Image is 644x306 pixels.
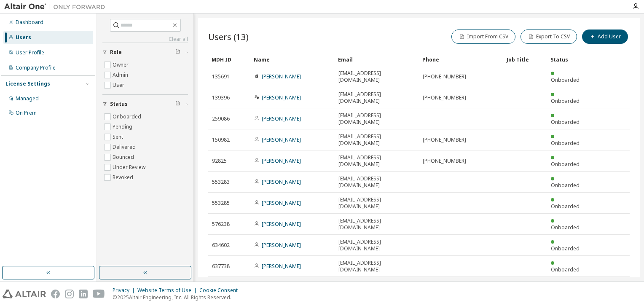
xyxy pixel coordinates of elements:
span: 259086 [212,115,230,122]
div: Website Terms of Use [137,287,199,294]
span: [PHONE_NUMBER] [423,137,466,143]
div: Users [16,34,31,41]
a: Clear all [102,36,188,43]
div: User Profile [16,49,44,56]
span: Clear filter [175,49,180,56]
span: [EMAIL_ADDRESS][DOMAIN_NAME] [338,217,415,231]
span: Onboarded [551,161,580,168]
a: [PERSON_NAME] [262,178,301,185]
span: Onboarded [551,182,580,189]
a: [PERSON_NAME] [262,94,301,101]
div: On Prem [16,110,37,116]
span: 92825 [212,158,227,164]
label: Sent [113,132,125,142]
span: Onboarded [551,97,580,105]
span: Users (13) [208,31,249,43]
img: instagram.svg [65,290,74,298]
span: 139396 [212,94,230,101]
p: © 2025 Altair Engineering, Inc. All Rights Reserved. [113,294,243,301]
div: Company Profile [16,64,56,71]
div: Status [550,53,586,66]
div: Cookie Consent [199,287,243,294]
label: Owner [113,60,130,70]
span: [EMAIL_ADDRESS][DOMAIN_NAME] [338,196,415,210]
span: Status [110,101,128,107]
label: Bounced [113,152,136,162]
a: [PERSON_NAME] [262,157,301,164]
span: [EMAIL_ADDRESS][DOMAIN_NAME] [338,91,415,105]
span: [EMAIL_ADDRESS][DOMAIN_NAME] [338,70,415,83]
img: Altair One [4,3,110,11]
span: [PHONE_NUMBER] [423,73,466,80]
a: [PERSON_NAME] [262,115,301,122]
img: youtube.svg [93,290,105,298]
label: Onboarded [113,112,143,122]
span: [EMAIL_ADDRESS][DOMAIN_NAME] [338,260,415,273]
span: 576238 [212,221,230,228]
span: Clear filter [175,101,180,107]
span: Onboarded [551,118,580,126]
span: Onboarded [551,76,580,83]
img: linkedin.svg [79,290,88,298]
span: Onboarded [551,245,580,252]
button: Status [102,95,188,113]
a: [PERSON_NAME] [262,220,301,228]
span: Role [110,49,122,56]
img: altair_logo.svg [3,290,46,298]
button: Import From CSV [451,30,515,44]
span: [EMAIL_ADDRESS][DOMAIN_NAME] [338,112,415,126]
label: Delivered [113,142,137,152]
button: Export To CSV [521,30,577,44]
a: [PERSON_NAME] [262,199,301,207]
span: 637738 [212,263,230,270]
div: MDH ID [212,53,247,66]
span: 150982 [212,137,230,143]
a: [PERSON_NAME] [262,242,301,249]
label: User [113,80,126,90]
span: [EMAIL_ADDRESS][DOMAIN_NAME] [338,175,415,189]
span: 553283 [212,179,230,185]
span: Onboarded [551,140,580,147]
span: Onboarded [551,266,580,273]
span: 634602 [212,242,230,249]
label: Pending [113,122,134,132]
span: [PHONE_NUMBER] [423,94,466,101]
label: Admin [113,70,130,80]
div: License Settings [5,81,50,87]
div: Name [254,53,331,66]
span: [EMAIL_ADDRESS][DOMAIN_NAME] [338,239,415,252]
span: [PHONE_NUMBER] [423,158,466,164]
a: [PERSON_NAME] [262,263,301,270]
div: Privacy [113,287,137,294]
div: Email [338,53,416,66]
a: [PERSON_NAME] [262,73,301,80]
a: [PERSON_NAME] [262,136,301,143]
div: Phone [422,53,500,66]
label: Revoked [113,172,135,183]
span: 135691 [212,73,230,80]
span: 553285 [212,200,230,207]
div: Managed [16,95,39,102]
div: Dashboard [16,19,43,26]
span: Onboarded [551,224,580,231]
span: Onboarded [551,203,580,210]
button: Role [102,43,188,62]
div: Job Title [507,53,544,66]
label: Under Review [113,162,147,172]
button: Add User [582,30,628,44]
span: [EMAIL_ADDRESS][DOMAIN_NAME] [338,154,415,168]
img: facebook.svg [51,290,60,298]
span: [EMAIL_ADDRESS][DOMAIN_NAME] [338,133,415,147]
